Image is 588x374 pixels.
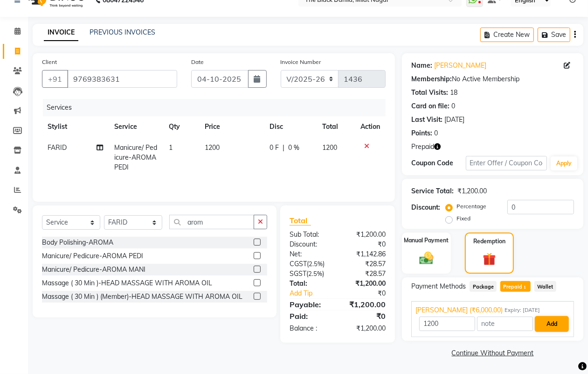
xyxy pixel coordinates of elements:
[411,142,434,152] span: Prepaid
[42,238,113,247] div: Body Polishing-AROMA
[411,158,465,168] div: Coupon Code
[338,259,393,269] div: ₹28.57
[290,269,306,278] span: SGST
[42,251,143,261] div: Manicure/ Pedicure-AROMA PEDI
[283,269,338,279] div: ( )
[42,292,242,302] div: Massage ( 30 Min ) (Member)-HEAD MASSAGE WITH AROMA OIL
[283,249,338,259] div: Net:
[205,143,220,152] span: 1200
[411,282,466,291] span: Payment Methods
[411,203,440,212] div: Discount:
[470,281,497,292] span: Package
[551,156,577,170] button: Apply
[283,324,338,333] div: Balance :
[114,143,157,171] span: Manicure/ Pedicure-AROMA PEDI
[538,28,570,42] button: Save
[42,265,145,275] div: Manicure/ Pedicure-AROMA MANI
[434,128,438,138] div: 0
[505,306,540,314] span: Expiry: [DATE]
[322,143,337,152] span: 1200
[411,101,450,111] div: Card on file:
[290,260,307,268] span: CGST
[109,116,163,137] th: Service
[43,99,393,116] div: Services
[466,156,547,170] input: Enter Offer / Coupon Code
[264,116,317,137] th: Disc
[338,269,393,279] div: ₹28.57
[270,143,279,153] span: 0 F
[283,279,338,289] div: Total:
[283,240,338,249] div: Discount:
[411,88,448,98] div: Total Visits:
[283,143,284,153] span: |
[283,289,347,298] a: Add Tip
[191,58,204,66] label: Date
[457,186,487,196] div: ₹1,200.00
[199,116,264,137] th: Price
[411,128,432,138] div: Points:
[411,74,574,84] div: No Active Membership
[338,310,393,322] div: ₹0
[169,215,254,229] input: Search or Scan
[338,249,393,259] div: ₹1,142.86
[411,186,454,196] div: Service Total:
[534,281,556,292] span: Wallet
[338,230,393,240] div: ₹1,200.00
[338,299,393,310] div: ₹1,200.00
[450,88,457,98] div: 18
[169,143,173,152] span: 1
[479,251,500,268] img: _gift.svg
[347,289,393,298] div: ₹0
[42,58,57,66] label: Client
[288,143,299,153] span: 0 %
[48,143,67,152] span: FARID
[44,24,78,41] a: INVOICE
[457,202,486,211] label: Percentage
[67,70,177,88] input: Search by Name/Mobile/Email/Code
[283,230,338,240] div: Sub Total:
[290,216,311,226] span: Total
[309,260,323,268] span: 2.5%
[415,250,437,266] img: _cash.svg
[444,115,464,125] div: [DATE]
[283,310,338,322] div: Paid:
[451,101,455,111] div: 0
[338,324,393,333] div: ₹1,200.00
[477,317,533,331] input: note
[535,316,569,332] button: Add
[283,299,338,310] div: Payable:
[500,281,531,292] span: Prepaid
[404,236,449,245] label: Manual Payment
[480,28,534,42] button: Create New
[42,116,109,137] th: Stylist
[42,278,212,288] div: Massage ( 30 Min )-HEAD MASSAGE WITH AROMA OIL
[308,270,322,277] span: 2.5%
[411,74,452,84] div: Membership:
[338,279,393,289] div: ₹1,200.00
[338,240,393,249] div: ₹0
[90,28,155,36] a: PREVIOUS INVOICES
[411,115,443,125] div: Last Visit:
[42,70,68,88] button: +91
[523,285,528,290] span: 1
[404,348,581,358] a: Continue Without Payment
[411,61,432,71] div: Name:
[283,259,338,269] div: ( )
[457,214,470,223] label: Fixed
[434,61,486,71] a: [PERSON_NAME]
[355,116,386,137] th: Action
[419,317,475,331] input: Amount
[317,116,355,137] th: Total
[163,116,200,137] th: Qty
[415,305,503,315] span: [PERSON_NAME] (₹6,000.00)
[281,58,321,66] label: Invoice Number
[473,237,505,246] label: Redemption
